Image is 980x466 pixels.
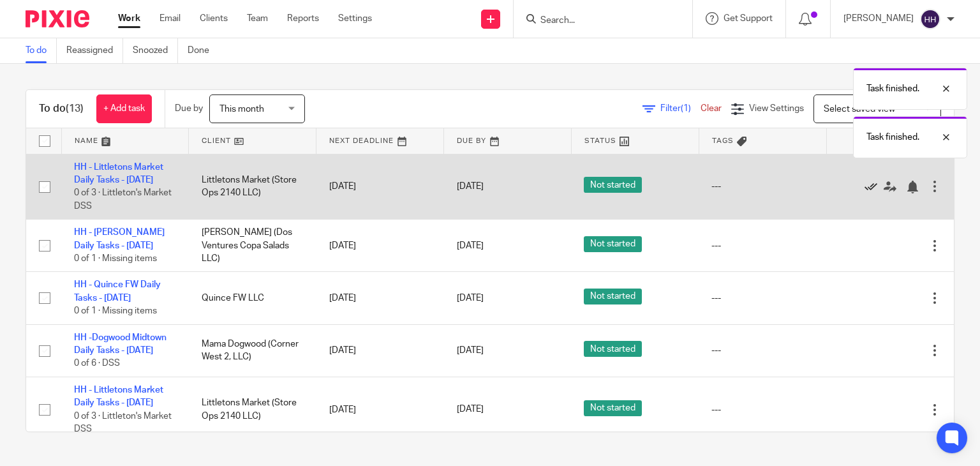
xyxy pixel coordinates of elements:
p: Due by [175,102,203,115]
span: [DATE] [457,241,484,250]
span: [DATE] [457,346,484,355]
td: Mama Dogwood (Corner West 2, LLC) [189,324,316,377]
span: This month [219,105,264,114]
a: HH -Dogwood Midtown Daily Tasks - [DATE] [74,333,167,355]
span: [DATE] [457,182,484,191]
a: Settings [338,12,372,25]
div: --- [711,403,813,416]
div: --- [711,292,813,304]
td: [DATE] [316,154,444,220]
a: Clients [200,12,228,25]
a: Mark as done [865,180,884,193]
div: --- [711,239,813,252]
td: [PERSON_NAME] (Dos Ventures Copa Salads LLC) [189,220,316,272]
td: [DATE] [316,377,444,442]
a: To do [26,38,57,63]
img: Pixie [26,10,89,27]
span: Not started [584,236,642,252]
td: Littletons Market (Store Ops 2140 LLC) [189,377,316,442]
a: Reports [287,12,319,25]
span: Not started [584,289,642,304]
span: Not started [584,400,642,416]
a: HH - Quince FW Daily Tasks - [DATE] [74,280,161,302]
span: 0 of 3 · Littleton's Market DSS [74,188,172,211]
span: [DATE] [457,405,484,414]
a: HH - [PERSON_NAME] Daily Tasks - [DATE] [74,228,165,250]
td: [DATE] [316,324,444,377]
h1: To do [39,102,84,116]
td: Littletons Market (Store Ops 2140 LLC) [189,154,316,220]
div: --- [711,344,813,357]
a: Done [188,38,219,63]
span: Not started [584,177,642,193]
a: Work [118,12,140,25]
td: [DATE] [316,220,444,272]
img: svg%3E [920,9,940,29]
td: [DATE] [316,272,444,324]
span: 0 of 6 · DSS [74,359,120,368]
a: HH - Littletons Market Daily Tasks - [DATE] [74,163,163,184]
span: 0 of 1 · Missing items [74,254,157,263]
span: (13) [66,103,84,114]
p: Task finished. [866,82,919,95]
a: Reassigned [66,38,123,63]
td: Quince FW LLC [189,272,316,324]
a: Snoozed [133,38,178,63]
a: Email [160,12,181,25]
a: HH - Littletons Market Daily Tasks - [DATE] [74,386,163,407]
a: + Add task [96,94,152,123]
a: Team [247,12,268,25]
span: Not started [584,341,642,357]
span: 0 of 1 · Missing items [74,306,157,315]
p: Task finished. [866,131,919,144]
span: [DATE] [457,294,484,303]
span: 0 of 3 · Littleton's Market DSS [74,412,172,434]
div: --- [711,180,813,193]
